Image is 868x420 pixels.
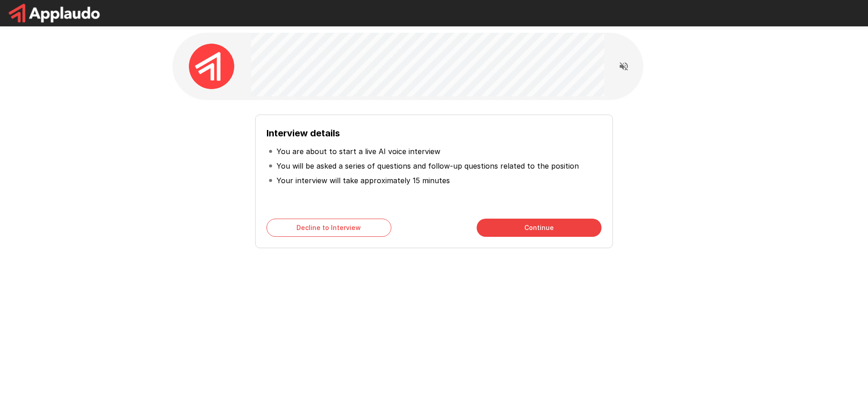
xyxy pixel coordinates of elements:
p: You will be asked a series of questions and follow-up questions related to the position [276,160,579,171]
b: Interview details [266,128,340,139]
img: applaudo_avatar.png [189,44,234,89]
p: You are about to start a live AI voice interview [276,146,440,157]
button: Read questions aloud [615,57,633,75]
button: Continue [477,219,602,237]
button: Decline to Interview [266,219,391,237]
p: Your interview will take approximately 15 minutes [276,175,450,186]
